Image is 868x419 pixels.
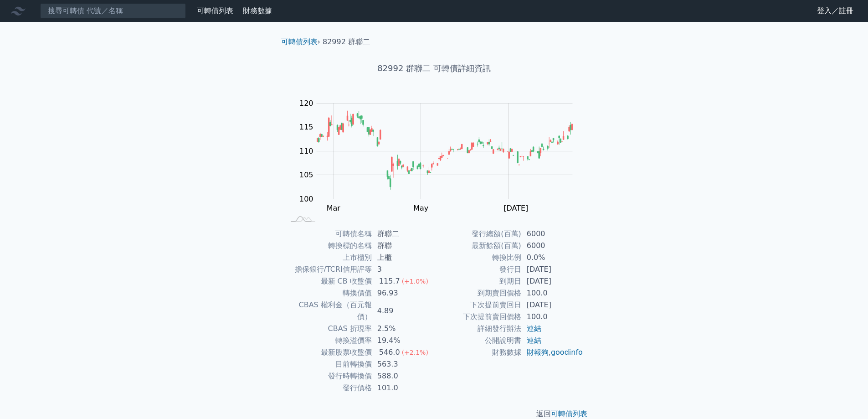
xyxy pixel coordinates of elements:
td: 轉換比例 [434,252,521,264]
td: [DATE] [521,299,584,311]
td: 最新 CB 收盤價 [285,275,372,287]
td: [DATE] [521,264,584,275]
input: 搜尋可轉債 代號／名稱 [40,3,186,19]
h1: 82992 群聯二 可轉債詳細資訊 [274,62,595,75]
tspan: 105 [299,171,313,179]
div: 115.7 [377,275,402,287]
a: 可轉債列表 [551,409,587,418]
tspan: Mar [327,204,341,212]
td: 6000 [521,240,584,252]
td: 發行價格 [285,382,372,394]
td: 101.0 [372,382,434,394]
a: 財務數據 [243,6,272,15]
li: 82992 群聯二 [323,36,370,47]
td: 4.89 [372,299,434,323]
td: 6000 [521,228,584,240]
td: 財務數據 [434,347,521,358]
td: 轉換溢價率 [285,335,372,347]
td: 發行日 [434,264,521,275]
td: 到期日 [434,275,521,287]
td: 96.93 [372,287,434,299]
tspan: 100 [299,195,313,203]
td: 上櫃 [372,252,434,264]
td: [DATE] [521,275,584,287]
span: (+1.0%) [402,278,428,285]
td: 3 [372,264,434,275]
td: 19.4% [372,335,434,347]
a: 連結 [527,336,541,345]
td: 詳細發行辦法 [434,323,521,335]
a: 可轉債列表 [197,6,233,15]
td: CBAS 權利金（百元報價） [285,299,372,323]
td: 最新股票收盤價 [285,347,372,358]
td: 公開說明書 [434,335,521,347]
tspan: [DATE] [503,204,528,212]
a: 可轉債列表 [281,37,318,46]
td: 發行時轉換價 [285,370,372,382]
td: 發行總額(百萬) [434,228,521,240]
tspan: 115 [299,123,313,131]
td: 最新餘額(百萬) [434,240,521,252]
g: Chart [295,99,586,212]
td: 下次提前賣回日 [434,299,521,311]
td: 轉換價值 [285,287,372,299]
td: 到期賣回價格 [434,287,521,299]
td: 群聯二 [372,228,434,240]
tspan: 110 [299,147,313,155]
td: 目前轉換價 [285,358,372,370]
td: , [521,347,584,358]
td: 2.5% [372,323,434,335]
td: CBAS 折現率 [285,323,372,335]
a: 連結 [527,324,541,333]
tspan: 120 [299,99,313,108]
td: 可轉債名稱 [285,228,372,240]
td: 100.0 [521,287,584,299]
td: 群聯 [372,240,434,252]
td: 下次提前賣回價格 [434,311,521,323]
td: 563.3 [372,358,434,370]
td: 100.0 [521,311,584,323]
td: 上市櫃別 [285,252,372,264]
tspan: May [413,204,428,212]
span: (+2.1%) [402,349,428,356]
a: 財報狗 [527,348,549,357]
li: › [281,36,320,47]
td: 0.0% [521,252,584,264]
td: 轉換標的名稱 [285,240,372,252]
div: 546.0 [377,347,402,358]
a: 登入／註冊 [810,4,861,18]
td: 擔保銀行/TCRI信用評等 [285,264,372,275]
a: goodinfo [551,348,583,357]
td: 588.0 [372,370,434,382]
